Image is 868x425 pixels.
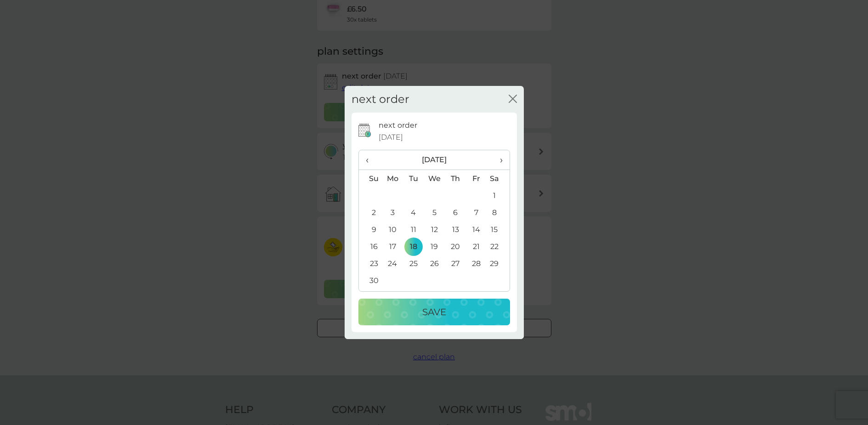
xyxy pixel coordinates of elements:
[403,170,424,187] th: Tu
[359,272,382,289] td: 30
[352,93,409,106] h2: next order
[424,238,445,255] td: 19
[359,238,382,255] td: 16
[424,255,445,272] td: 26
[359,170,382,187] th: Su
[403,238,424,255] td: 18
[382,238,403,255] td: 17
[486,221,509,238] td: 15
[403,204,424,221] td: 4
[358,299,510,325] button: Save
[403,255,424,272] td: 25
[379,119,417,131] p: next order
[466,238,487,255] td: 21
[445,170,465,187] th: Th
[445,204,465,221] td: 6
[466,255,487,272] td: 28
[466,170,487,187] th: Fr
[382,150,487,170] th: [DATE]
[424,170,445,187] th: We
[366,150,375,170] span: ‹
[382,170,403,187] th: Mo
[486,204,509,221] td: 8
[382,204,403,221] td: 3
[466,221,487,238] td: 14
[445,238,465,255] td: 20
[493,150,502,170] span: ›
[424,221,445,238] td: 12
[422,305,446,319] p: Save
[379,131,403,143] span: [DATE]
[359,204,382,221] td: 2
[466,204,487,221] td: 7
[486,170,509,187] th: Sa
[509,95,517,104] button: close
[424,204,445,221] td: 5
[445,221,465,238] td: 13
[359,221,382,238] td: 9
[382,221,403,238] td: 10
[359,255,382,272] td: 23
[486,255,509,272] td: 29
[382,255,403,272] td: 24
[445,255,465,272] td: 27
[403,221,424,238] td: 11
[486,238,509,255] td: 22
[486,187,509,204] td: 1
